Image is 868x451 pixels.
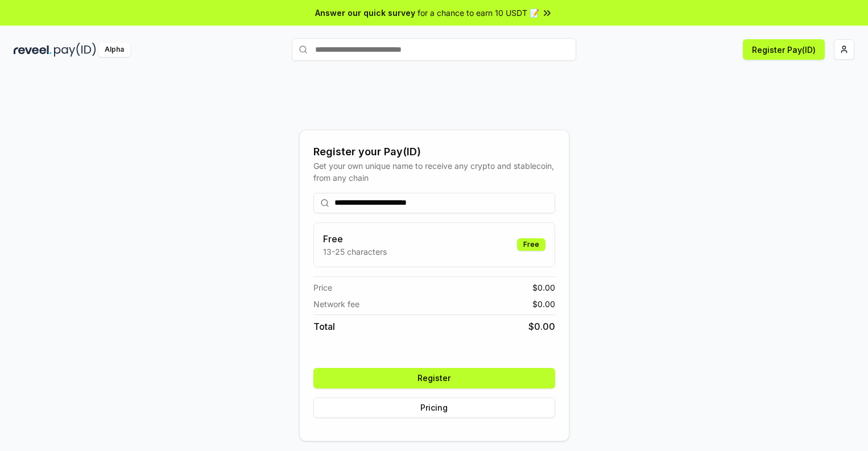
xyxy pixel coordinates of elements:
[313,398,555,418] button: Pricing
[14,43,52,57] img: reveel_dark
[313,282,332,293] span: Price
[532,282,555,293] span: $ 0.00
[517,238,545,251] div: Free
[743,39,825,60] button: Register Pay(ID)
[98,43,130,57] div: Alpha
[313,160,555,184] div: Get your own unique name to receive any crypto and stablecoin, from any chain
[315,7,415,19] span: Answer our quick survey
[313,368,555,388] button: Register
[313,298,359,310] span: Network fee
[313,144,555,160] div: Register your Pay(ID)
[313,320,335,333] span: Total
[54,43,96,57] img: pay_id
[532,298,555,310] span: $ 0.00
[528,320,555,333] span: $ 0.00
[323,246,387,258] p: 13-25 characters
[323,232,387,246] h3: Free
[418,7,539,19] span: for a chance to earn 10 USDT 📝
